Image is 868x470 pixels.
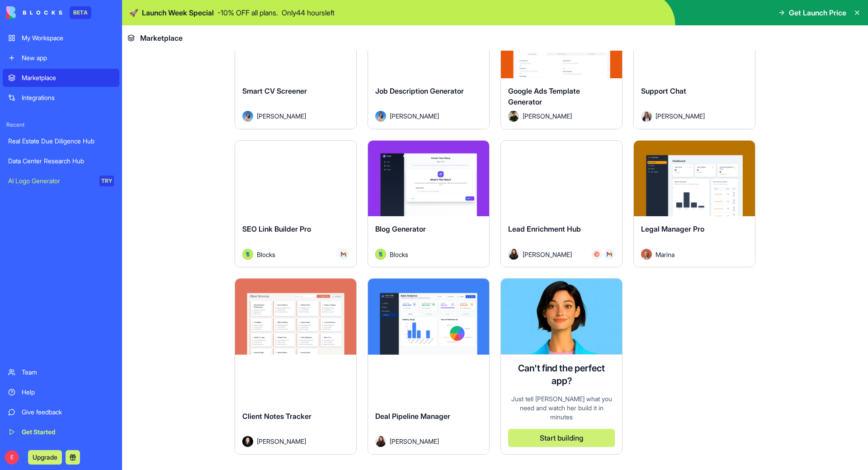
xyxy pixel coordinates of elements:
a: Smart CV ScreenerAvatar[PERSON_NAME] [235,2,357,129]
a: Client Notes TrackerAvatar[PERSON_NAME] [235,278,357,455]
img: Profile image for Shelly [106,14,124,33]
span: Messages [75,305,106,311]
img: logo [18,17,29,32]
span: Marina [656,250,675,259]
div: Close [156,14,172,31]
span: Blocks [390,250,408,259]
span: Job Description Generator [375,86,464,95]
span: Deal Pipeline Manager [375,412,450,421]
span: Marketplace [140,33,183,43]
div: FAQ [19,237,151,246]
a: Give feedback [3,403,119,421]
span: E [5,450,19,465]
div: Tickets [19,185,151,195]
img: Avatar [641,249,652,260]
a: Real Estate Due Diligence Hub [3,132,119,150]
button: Help [121,282,181,318]
img: Avatar [508,111,519,122]
a: AI Logo GeneratorTRY [3,172,119,190]
span: Client Notes Tracker [242,412,311,421]
span: Lead Enrichment Hub [508,224,581,233]
a: Legal Manager ProAvatarMarina [633,140,755,268]
span: Get Launch Price [789,7,846,18]
div: Data Center Research Hub [8,157,114,166]
div: TRY [99,176,114,186]
span: [PERSON_NAME] [523,250,572,259]
span: Search for help [19,216,73,225]
span: Google Ads Template Generator [508,86,580,106]
span: Launch Week Special [142,7,214,18]
a: SEO Link Builder ProAvatarBlocks [235,140,357,268]
button: Start building [508,429,615,447]
span: Support Chat [641,86,686,95]
div: Just tell [PERSON_NAME] what you need and watch her build it in minutes [508,394,615,422]
p: Hi [PERSON_NAME] 👋 [18,64,163,95]
a: My Workspace [3,29,119,47]
button: Upgrade [28,450,62,465]
div: Integrations [22,93,114,102]
div: Help [22,388,114,397]
a: Help [3,383,119,401]
span: 🚀 [129,7,138,18]
div: New app [22,53,114,62]
a: Deal Pipeline ManagerAvatar[PERSON_NAME] [368,278,490,455]
span: [PERSON_NAME] [257,111,306,121]
a: BETA [6,6,91,19]
a: Team [3,363,119,381]
div: Send us a messageWe'll be back online [DATE] [9,122,172,157]
div: Team [22,368,114,377]
img: Gmail_trouth.svg [607,252,612,257]
div: Get Started [22,427,114,437]
span: [PERSON_NAME] [523,111,572,121]
button: Search for help [13,211,168,229]
span: SEO Link Builder Pro [242,224,311,233]
img: Ella AI assistant [501,279,622,354]
img: logo [6,6,62,19]
span: Blocks [257,250,275,259]
span: [PERSON_NAME] [390,437,439,446]
div: Create a ticket [19,169,162,178]
img: Avatar [242,249,253,260]
a: Google Ads Template GeneratorAvatar[PERSON_NAME] [500,2,623,129]
a: Integrations [3,89,119,107]
img: Avatar [242,111,253,122]
div: AI Logo Generator [8,176,93,185]
a: New app [3,49,119,67]
a: Data Center Research Hub [3,152,119,170]
img: Avatar [508,249,519,260]
div: Marketplace [22,73,114,82]
button: Messages [60,282,120,318]
div: FAQ [13,233,168,250]
div: Give feedback [22,408,114,417]
span: Home [20,305,40,311]
a: Get Started [3,423,119,441]
span: Recent [3,121,119,128]
a: Ella AI assistantCan't find the perfect app?Just tell [PERSON_NAME] what you need and watch her b... [500,278,623,455]
p: How can we help? [18,95,163,110]
img: Avatar [375,249,386,260]
img: Avatar [375,436,386,447]
p: - 10 % OFF all plans. [217,7,278,18]
a: Job Description GeneratorAvatar[PERSON_NAME] [368,2,490,129]
img: Profile image for Michal [123,14,141,33]
span: Legal Manager Pro [641,224,704,233]
div: My Workspace [22,33,114,43]
img: Avatar [375,111,386,122]
div: BETA [70,6,91,19]
a: Lead Enrichment HubAvatar[PERSON_NAME] [500,140,623,268]
p: Only 44 hours left [282,7,335,18]
img: Hubspot_zz4hgj.svg [594,252,599,257]
a: Support ChatAvatar[PERSON_NAME] [633,2,755,129]
span: [PERSON_NAME] [390,111,439,121]
span: [PERSON_NAME] [656,111,705,121]
span: [PERSON_NAME] [257,437,306,446]
img: Avatar [242,436,253,447]
h4: Can't find the perfect app? [508,362,615,387]
span: Help [143,305,158,311]
div: Tickets [13,182,168,199]
img: Gmail_trouth.svg [341,252,346,257]
span: Blog Generator [375,224,426,233]
div: Real Estate Due Diligence Hub [8,137,114,146]
a: Upgrade [28,452,62,461]
span: Smart CV Screener [242,86,307,95]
